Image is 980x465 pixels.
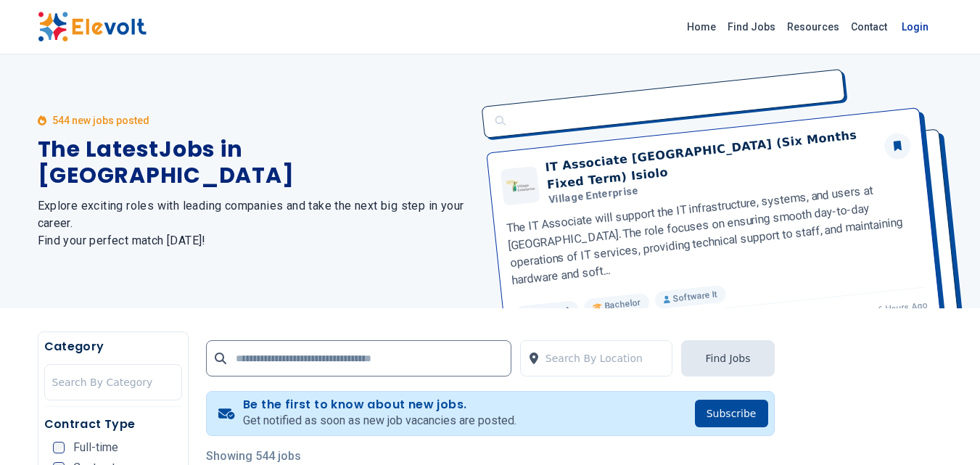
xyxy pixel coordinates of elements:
h5: Category [44,338,182,355]
a: Contact [845,15,893,38]
p: Get notified as soon as new job vacancies are posted. [243,412,516,429]
h2: Explore exciting roles with leading companies and take the next big step in your career. Find you... [38,197,473,250]
h4: Be the first to know about new jobs. [243,398,516,412]
a: Resources [781,15,845,38]
button: Find Jobs [681,340,774,376]
a: Login [893,12,937,41]
h5: Contract Type [44,416,182,433]
span: Full-time [73,442,118,453]
img: Elevolt [38,12,147,42]
a: Find Jobs [722,15,781,38]
button: Subscribe [695,400,768,427]
p: Showing 544 jobs [206,448,775,465]
input: Full-time [53,442,65,453]
h1: The Latest Jobs in [GEOGRAPHIC_DATA] [38,136,473,189]
iframe: Chat Widget [907,395,980,465]
p: 544 new jobs posted [52,113,149,128]
a: Home [681,15,722,38]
